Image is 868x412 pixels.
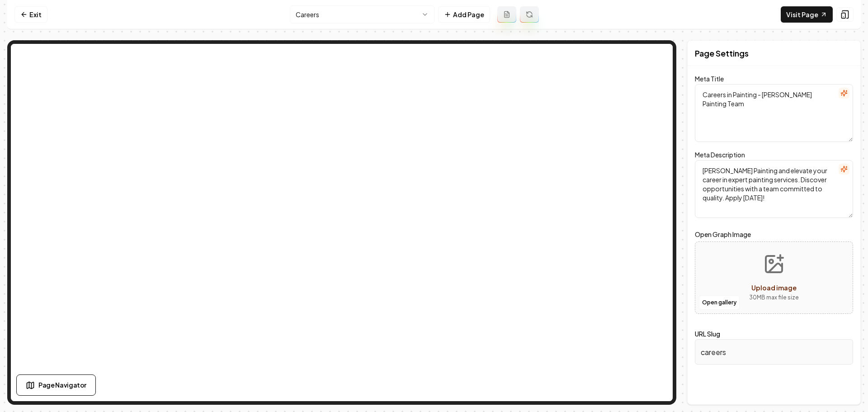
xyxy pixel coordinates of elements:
label: Meta Title [695,75,724,83]
h2: Page Settings [695,47,749,60]
p: 30 MB max file size [749,293,799,302]
a: Exit [14,6,47,23]
span: Page Navigator [38,380,86,390]
a: Visit Page [781,6,833,23]
button: Page Navigator [16,374,96,396]
button: Regenerate page [520,6,539,23]
span: Upload image [751,284,797,292]
button: Upload image [742,246,806,309]
button: Open gallery [699,295,740,310]
button: Add admin page prompt [497,6,516,23]
label: Meta Description [695,151,745,159]
label: Open Graph Image [695,229,853,240]
button: Add Page [438,6,490,23]
label: URL Slug [695,330,720,338]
